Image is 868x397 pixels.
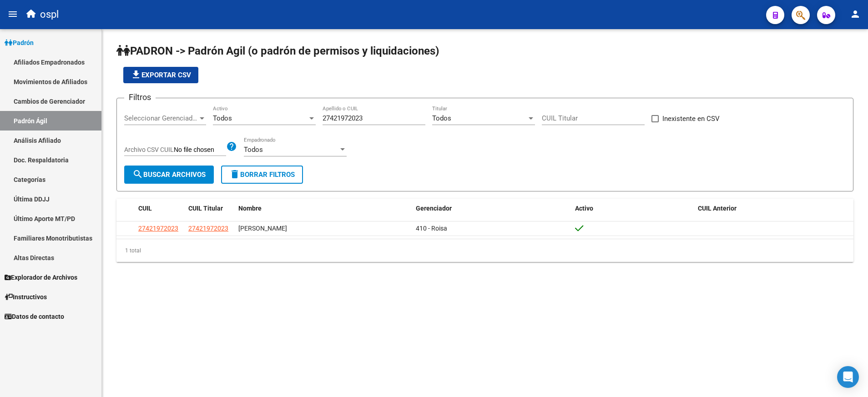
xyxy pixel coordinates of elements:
span: CUIL Titular [188,205,223,212]
div: Open Intercom Messenger [837,366,859,388]
span: Archivo CSV CUIL [124,146,174,153]
span: 27421972023 [188,225,228,232]
span: Seleccionar Gerenciador [124,114,198,122]
span: Nombre [238,205,262,212]
mat-icon: person [850,9,861,20]
datatable-header-cell: Activo [571,199,694,218]
span: Todos [432,114,451,122]
button: Buscar Archivos [124,166,214,184]
span: Todos [213,114,232,122]
span: 27421972023 [138,225,178,232]
span: ospl [40,5,59,25]
span: Datos de contacto [5,312,64,322]
span: PADRON -> Padrón Agil (o padrón de permisos y liquidaciones) [116,45,439,57]
span: CUIL Anterior [698,205,737,212]
h3: Filtros [124,91,156,104]
span: Gerenciador [416,205,452,212]
button: Exportar CSV [123,67,198,83]
span: Todos [244,146,263,154]
span: CUIL [138,205,152,212]
span: Borrar Filtros [229,171,295,179]
datatable-header-cell: CUIL Anterior [694,199,853,218]
button: Borrar Filtros [221,166,303,184]
span: Exportar CSV [131,71,191,79]
datatable-header-cell: CUIL [135,199,185,218]
span: 410 - Roisa [416,225,447,232]
div: 1 total [116,239,853,262]
span: Buscar Archivos [132,171,206,179]
span: Inexistente en CSV [662,113,720,124]
span: Activo [575,205,593,212]
input: Archivo CSV CUIL [174,146,226,154]
span: Explorador de Archivos [5,272,77,282]
datatable-header-cell: Nombre [235,199,412,218]
mat-icon: help [226,141,237,152]
span: Instructivos [5,292,47,302]
mat-icon: search [132,169,143,180]
mat-icon: menu [7,9,18,20]
mat-icon: file_download [131,69,141,80]
span: [PERSON_NAME] [238,225,287,232]
datatable-header-cell: CUIL Titular [185,199,235,218]
datatable-header-cell: Gerenciador [412,199,571,218]
mat-icon: delete [229,169,240,180]
span: Padrón [5,38,34,48]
